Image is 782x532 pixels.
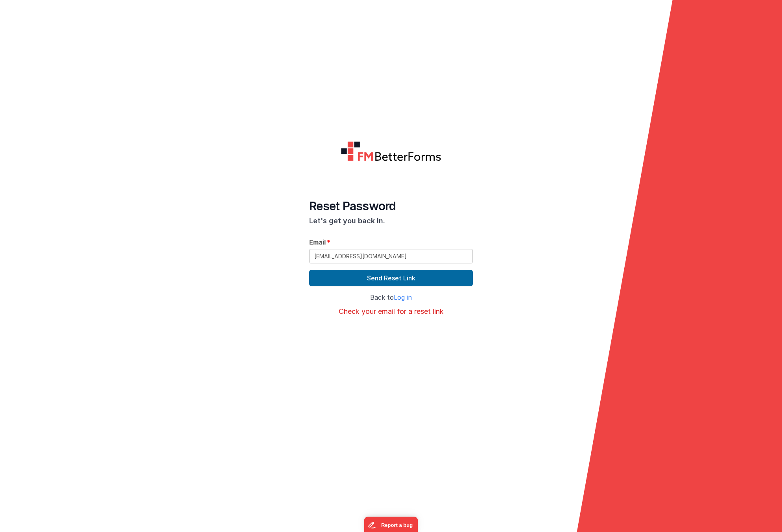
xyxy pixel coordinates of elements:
[309,294,473,301] h4: Back to
[309,199,473,213] h4: Reset Password
[309,270,473,286] button: Send Reset Link
[309,308,473,315] h3: Check your email for a reset link
[394,293,412,301] a: Log in
[309,237,326,247] span: Email
[309,217,473,225] h3: Let's get you back in.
